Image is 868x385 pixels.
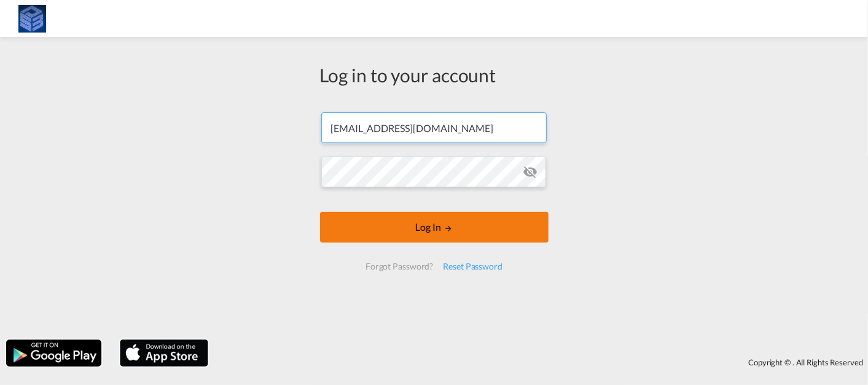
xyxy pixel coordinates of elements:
[321,112,547,143] input: Enter email/phone number
[18,5,46,33] img: fff785d0086311efa2d3e168b14c2f64.png
[320,212,549,243] button: LOGIN
[523,165,538,179] md-icon: icon-eye-off
[438,255,507,278] div: Reset Password
[5,338,103,368] img: google.png
[119,338,209,368] img: apple.png
[320,62,549,88] div: Log in to your account
[361,255,438,278] div: Forgot Password?
[214,352,868,373] div: Copyright © . All Rights Reserved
